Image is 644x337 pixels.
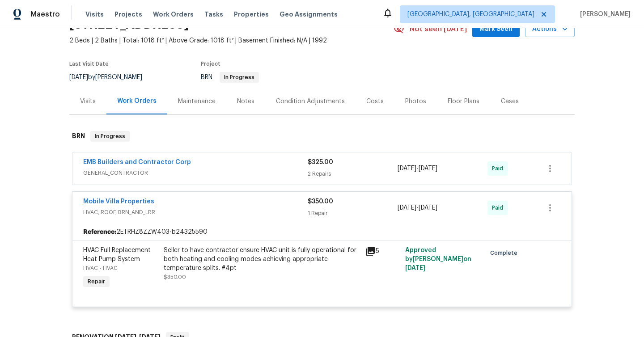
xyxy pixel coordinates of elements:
[30,10,60,19] span: Maestro
[91,132,129,141] span: In Progress
[83,168,308,177] span: GENERAL_CONTRACTOR
[419,205,437,211] span: [DATE]
[398,165,416,172] span: [DATE]
[448,97,479,106] div: Floor Plans
[164,246,360,273] div: Seller to have contractor ensure HVAC unit is fully operational for both heating and cooling mode...
[492,203,507,212] span: Paid
[69,36,394,45] span: 2 Beds | 2 Baths | Total: 1018 ft² | Above Grade: 1018 ft² | Basement Finished: N/A | 1992
[117,97,157,105] div: Work Orders
[80,97,96,106] div: Visits
[405,247,471,271] span: Approved by [PERSON_NAME] on
[69,72,153,83] div: by [PERSON_NAME]
[366,97,384,106] div: Costs
[472,21,520,38] button: Mark Seen
[201,74,259,80] span: BRN
[83,247,151,262] span: HVAC Full Replacement Heat Pump System
[405,97,426,106] div: Photos
[398,205,416,211] span: [DATE]
[85,10,104,19] span: Visits
[532,24,568,35] span: Actions
[69,122,575,151] div: BRN In Progress
[83,208,308,217] span: HVAC, ROOF, BRN_AND_LRR
[201,61,220,67] span: Project
[69,74,88,80] span: [DATE]
[576,10,631,19] span: [PERSON_NAME]
[178,97,216,106] div: Maintenance
[114,10,142,19] span: Projects
[69,61,109,67] span: Last Visit Date
[490,249,521,257] span: Complete
[407,10,534,19] span: [GEOGRAPHIC_DATA], [GEOGRAPHIC_DATA]
[83,198,154,205] a: Mobile Villa Properties
[276,97,345,106] div: Condition Adjustments
[308,198,333,205] span: $350.00
[153,10,194,19] span: Work Orders
[405,265,425,271] span: [DATE]
[398,203,437,212] span: -
[234,10,269,19] span: Properties
[398,164,437,173] span: -
[419,165,437,172] span: [DATE]
[525,21,575,38] button: Actions
[479,24,513,35] span: Mark Seen
[84,277,109,286] span: Repair
[164,274,186,280] span: $350.00
[308,159,333,165] span: $325.00
[72,224,572,240] div: 2ETRHZ8ZZW403-b24325590
[69,20,189,29] h2: [STREET_ADDRESS]
[308,209,398,218] div: 1 Repair
[237,97,254,106] div: Notes
[83,159,191,165] a: EMB Builders and Contractor Corp
[72,131,85,142] h6: BRN
[83,227,116,236] b: Reference:
[308,169,398,178] div: 2 Repairs
[83,265,118,271] span: HVAC - HVAC
[220,75,258,80] span: In Progress
[501,97,519,106] div: Cases
[410,25,467,34] span: Not seen [DATE]
[365,246,400,257] div: 5
[280,10,338,19] span: Geo Assignments
[492,164,507,173] span: Paid
[204,11,223,17] span: Tasks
